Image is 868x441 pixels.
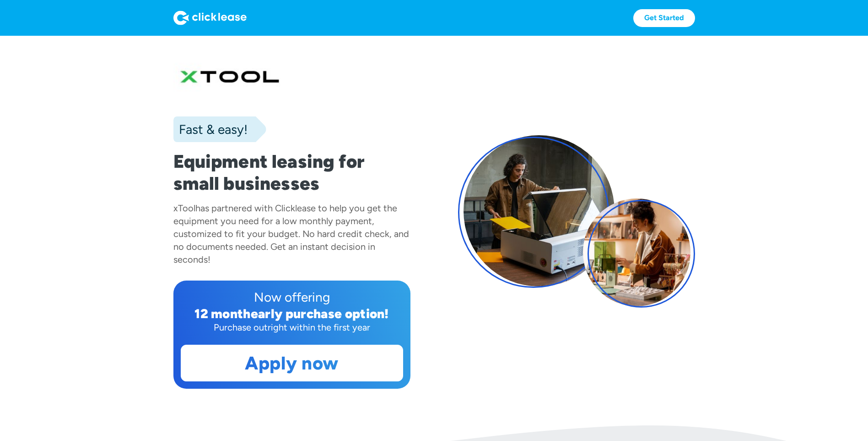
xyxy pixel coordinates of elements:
div: has partnered with Clicklease to help you get the equipment you need for a low monthly payment, c... [173,203,409,265]
a: Apply now [181,345,403,381]
div: 12 month [194,306,251,321]
img: Logo [173,11,247,25]
div: Purchase outright within the first year [181,321,403,334]
div: Now offering [181,288,403,306]
a: Get Started [633,9,695,27]
h1: Equipment leasing for small businesses [173,150,410,194]
div: xTool [173,203,195,214]
div: Fast & easy! [173,120,248,138]
div: early purchase option! [251,306,389,321]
